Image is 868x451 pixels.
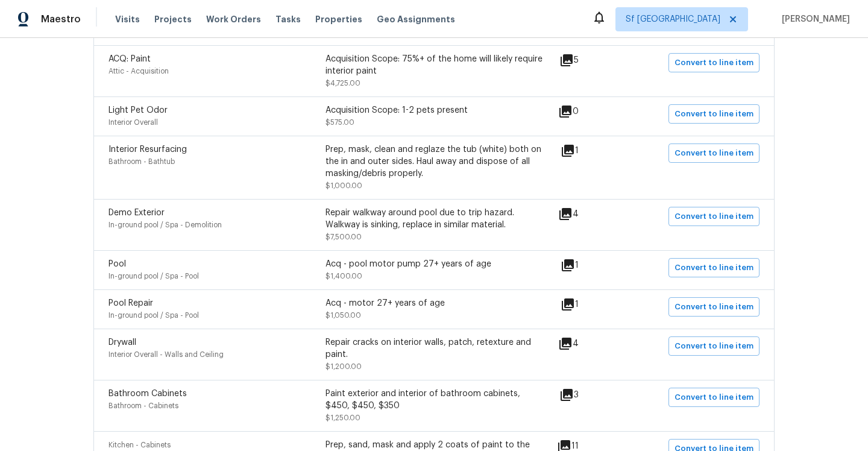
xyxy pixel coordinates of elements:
span: Convert to line item [675,147,753,160]
div: Repair cracks on interior walls, patch, retexture and paint. [325,336,542,361]
div: Acq - motor 27+ years of age [325,297,542,309]
span: Interior Overall [108,119,158,126]
span: Interior Overall - Walls and Ceiling [108,351,224,358]
span: [PERSON_NAME] [777,13,850,25]
span: Visits [115,13,140,25]
span: $1,000.00 [325,182,362,189]
span: Attic - Acquisition [108,68,169,75]
span: $1,400.00 [325,273,362,280]
span: Kitchen - Cabinets [108,441,171,449]
span: Light Pet Odor [108,106,168,115]
div: Repair walkway around pool due to trip hazard. Walkway is sinking, replace in similar material. [325,207,542,231]
span: Bathroom - Bathtub [108,158,175,165]
div: 3 [559,388,617,402]
div: 4 [558,336,617,351]
button: Convert to line item [668,336,759,356]
span: Bathroom Cabinets [108,389,187,398]
div: 1 [561,258,617,273]
span: In-ground pool / Spa - Demolition [108,221,222,229]
button: Convert to line item [668,258,759,277]
span: ACQ: Paint [108,55,151,63]
div: 0 [558,104,617,119]
span: Convert to line item [675,339,753,353]
span: Convert to line item [675,210,753,224]
span: Demo Exterior [108,209,165,217]
span: Convert to line item [675,391,753,405]
span: Bathroom - Cabinets [108,402,178,409]
span: Convert to line item [675,261,753,275]
div: 4 [558,207,617,221]
span: Convert to line item [675,107,753,121]
span: Interior Resurfacing [108,145,187,154]
span: Tasks [275,15,301,24]
div: 1 [561,297,617,312]
span: Pool Repair [108,299,153,307]
span: $575.00 [325,119,354,126]
div: Acquisition Scope: 1-2 pets present [325,104,542,116]
span: Projects [154,13,192,25]
span: Work Orders [206,13,261,25]
button: Convert to line item [668,297,759,317]
span: $1,050.00 [325,312,361,319]
div: 5 [559,53,617,68]
div: Acq - pool motor pump 27+ years of age [325,258,542,270]
span: Geo Assignments [377,13,455,25]
span: Sf [GEOGRAPHIC_DATA] [626,13,720,25]
span: In-ground pool / Spa - Pool [108,273,199,280]
div: Paint exterior and interior of bathroom cabinets, $450, $450, $350 [325,388,542,412]
span: $4,725.00 [325,80,360,87]
span: Maestro [41,13,81,25]
span: Convert to line item [675,56,753,70]
span: Properties [315,13,362,25]
button: Convert to line item [668,53,759,72]
button: Convert to line item [668,388,759,407]
span: In-ground pool / Spa - Pool [108,312,199,319]
span: $1,200.00 [325,363,362,370]
button: Convert to line item [668,207,759,226]
span: Drywall [108,338,136,347]
div: Acquisition Scope: 75%+ of the home will likely require interior paint [325,53,542,77]
span: Convert to line item [675,300,753,314]
span: $1,250.00 [325,414,360,421]
div: 1 [561,143,617,158]
button: Convert to line item [668,104,759,124]
button: Convert to line item [668,143,759,163]
span: Pool [108,260,126,268]
span: $7,500.00 [325,233,362,241]
div: Prep, mask, clean and reglaze the tub (white) both on the in and outer sides. Haul away and dispo... [325,143,542,180]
